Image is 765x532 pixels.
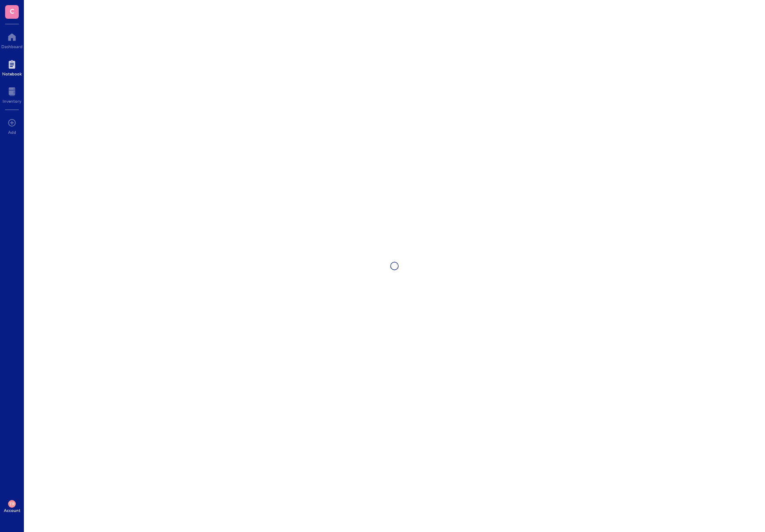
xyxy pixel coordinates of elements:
[1,44,23,49] div: Dashboard
[8,130,16,135] div: Add
[9,501,14,506] span: TR
[3,85,21,104] a: Inventory
[2,58,22,76] a: Notebook
[2,71,22,76] div: Notebook
[1,30,23,49] a: Dashboard
[4,508,20,513] div: Account
[10,6,14,16] span: C
[3,98,21,104] div: Inventory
